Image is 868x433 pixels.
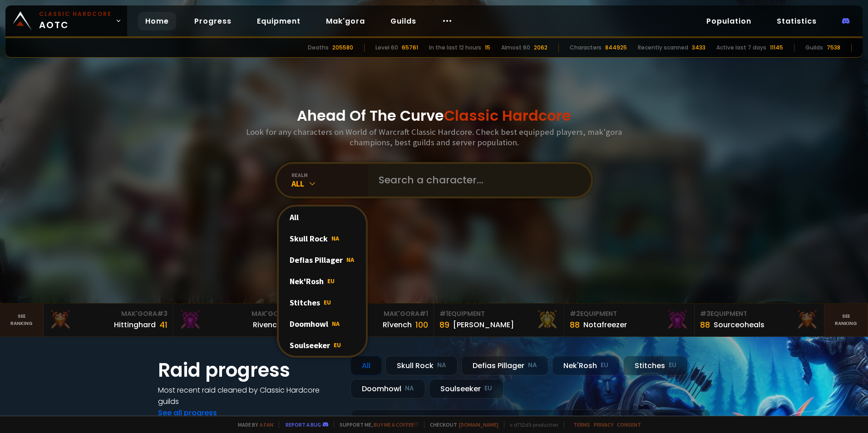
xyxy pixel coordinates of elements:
[39,10,112,18] small: Classic Hardcore
[279,228,366,249] div: Skull Rock
[434,304,564,336] a: #1Equipment89[PERSON_NAME]
[699,12,759,30] a: Population
[805,44,823,52] div: Guilds
[461,356,548,375] div: Defias Pillager
[332,320,340,328] span: NA
[279,271,366,292] div: Nek'Rosh
[484,384,492,393] small: EU
[770,44,783,52] div: 11145
[385,356,458,375] div: Skull Rock
[297,105,571,127] h1: Ahead Of The Curve
[250,12,308,30] a: Equipment
[157,309,168,318] span: # 3
[669,361,676,370] small: EU
[138,12,176,30] a: Home
[429,379,503,399] div: Soulseeker
[439,309,448,318] span: # 1
[439,319,449,331] div: 89
[716,44,766,52] div: Active last 7 days
[350,379,425,399] div: Doomhowl
[5,5,127,36] a: Classic HardcoreAOTC
[714,319,764,330] div: Sourceoheals
[159,319,168,331] div: 41
[114,319,156,330] div: Hittinghard
[187,12,239,30] a: Progress
[769,12,824,30] a: Statistics
[279,335,366,356] div: Soulseeker
[700,309,819,319] div: Equipment
[552,356,620,375] div: Nek'Rosh
[501,44,530,52] div: Almost 60
[617,421,641,428] a: Consent
[638,44,688,52] div: Recently scanned
[570,44,602,52] div: Characters
[383,12,424,30] a: Guilds
[173,304,304,336] a: Mak'Gora#2Rivench100
[279,313,366,335] div: Doomhowl
[179,309,298,319] div: Mak'Gora
[232,421,273,428] span: Made by
[459,421,498,428] a: [DOMAIN_NAME]
[375,44,398,52] div: Level 60
[319,12,372,30] a: Mak'gora
[570,319,580,331] div: 88
[291,178,368,189] div: All
[373,164,580,197] input: Search a character...
[334,421,419,428] span: Support me,
[39,10,112,32] span: AOTC
[453,319,514,330] div: [PERSON_NAME]
[594,421,613,428] a: Privacy
[334,341,341,349] span: EU
[158,408,217,418] a: See all progress
[346,256,354,264] span: NA
[291,172,368,178] div: realm
[601,361,608,370] small: EU
[279,292,366,313] div: Stitches
[583,319,627,330] div: Notafreezer
[692,44,705,52] div: 3433
[415,319,428,331] div: 100
[327,277,335,285] span: EU
[570,309,689,319] div: Equipment
[402,44,418,52] div: 65761
[44,304,174,336] a: Mak'Gora#3Hittinghard41
[279,207,366,228] div: All
[429,44,481,52] div: In the last 12 hours
[504,421,558,428] span: v. d752d5 - production
[444,105,571,126] span: Classic Hardcore
[158,384,340,407] h4: Most recent raid cleaned by Classic Hardcore guilds
[573,421,590,428] a: Terms
[700,309,710,318] span: # 3
[695,304,825,336] a: #3Equipment88Sourceoheals
[374,421,419,428] a: Buy me a coffee
[824,304,868,336] a: Seeranking
[260,421,273,428] a: a fan
[528,361,537,370] small: NA
[304,304,434,336] a: Mak'Gora#1Rîvench100
[570,309,580,318] span: # 2
[534,44,547,52] div: 2062
[700,319,710,331] div: 88
[405,384,414,393] small: NA
[437,361,446,370] small: NA
[623,356,688,375] div: Stitches
[242,127,626,148] h3: Look for any characters on World of Warcraft Classic Hardcore. Check best equipped players, mak'g...
[332,44,353,52] div: 205580
[279,249,366,271] div: Defias Pillager
[324,298,331,306] span: EU
[308,44,329,52] div: Deaths
[49,309,168,319] div: Mak'Gora
[827,44,840,52] div: 7538
[286,421,321,428] a: Report a bug
[605,44,627,52] div: 844925
[331,234,339,242] span: NA
[424,421,498,428] span: Checkout
[419,309,428,318] span: # 1
[383,319,412,330] div: Rîvench
[350,356,382,375] div: All
[158,356,340,384] h1: Raid progress
[485,44,490,52] div: 15
[564,304,695,336] a: #2Equipment88Notafreezer
[309,309,428,319] div: Mak'Gora
[439,309,558,319] div: Equipment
